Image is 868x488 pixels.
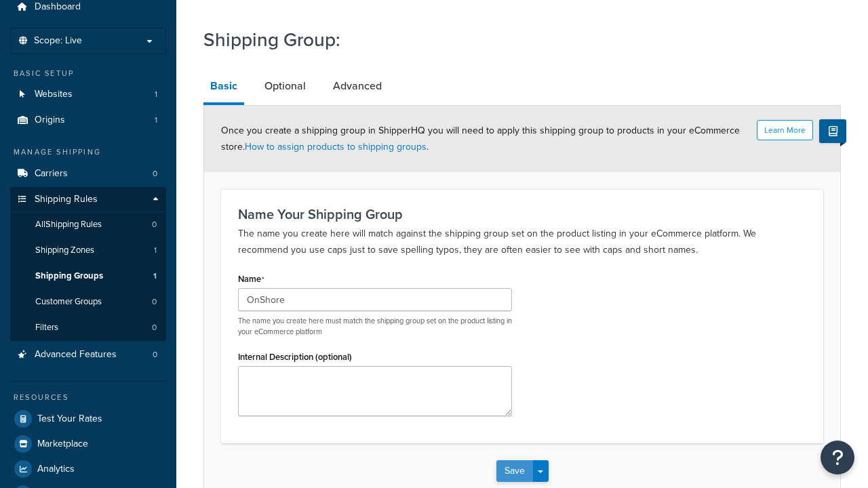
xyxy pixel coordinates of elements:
[10,238,166,263] li: Shipping Zones
[10,187,166,212] a: Shipping Rules
[35,349,117,361] span: Advanced Features
[35,168,68,180] span: Carriers
[245,140,427,154] a: How to assign products to shipping groups
[35,1,81,13] span: Dashboard
[10,82,166,107] a: Websites1
[10,289,166,314] li: Customer Groups
[10,108,166,133] a: Origins1
[152,322,157,333] span: 0
[35,194,98,205] span: Shipping Rules
[10,432,166,456] a: Marketplace
[10,187,166,342] li: Shipping Rules
[37,464,75,475] span: Analytics
[153,168,157,180] span: 0
[155,115,157,126] span: 1
[238,316,512,337] p: The name you create here must match the shipping group set on the product listing in your eCommer...
[35,322,58,333] span: Filters
[10,264,166,289] li: Shipping Groups
[37,413,102,425] span: Test Your Rates
[35,89,73,100] span: Websites
[35,296,102,308] span: Customer Groups
[153,349,157,361] span: 0
[152,219,157,230] span: 0
[10,315,166,340] li: Filters
[35,115,65,126] span: Origins
[10,264,166,289] a: Shipping Groups1
[203,26,824,53] h1: Shipping Group:
[155,89,157,100] span: 1
[10,238,166,263] a: Shipping Zones1
[10,108,166,133] li: Origins
[238,352,352,362] label: Internal Description (optional)
[10,146,166,158] div: Manage Shipping
[10,407,166,431] a: Test Your Rates
[326,70,389,102] a: Advanced
[221,123,740,154] span: Once you create a shipping group in ShipperHQ you will need to apply this shipping group to produ...
[496,460,533,482] button: Save
[10,342,166,367] a: Advanced Features0
[821,441,854,474] button: Open Resource Center
[819,119,846,143] button: Show Help Docs
[34,35,82,47] span: Scope: Live
[757,120,813,140] button: Learn More
[10,68,166,79] div: Basic Setup
[10,161,166,186] a: Carriers0
[37,439,88,450] span: Marketplace
[153,270,157,282] span: 1
[10,457,166,481] a: Analytics
[10,82,166,107] li: Websites
[238,274,264,285] label: Name
[10,161,166,186] li: Carriers
[258,70,313,102] a: Optional
[10,392,166,403] div: Resources
[152,296,157,308] span: 0
[35,245,94,256] span: Shipping Zones
[10,315,166,340] a: Filters0
[154,245,157,256] span: 1
[10,212,166,237] a: AllShipping Rules0
[238,226,806,258] p: The name you create here will match against the shipping group set on the product listing in your...
[10,289,166,314] a: Customer Groups0
[10,342,166,367] li: Advanced Features
[203,70,244,105] a: Basic
[238,207,806,222] h3: Name Your Shipping Group
[35,219,102,230] span: All Shipping Rules
[35,270,103,282] span: Shipping Groups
